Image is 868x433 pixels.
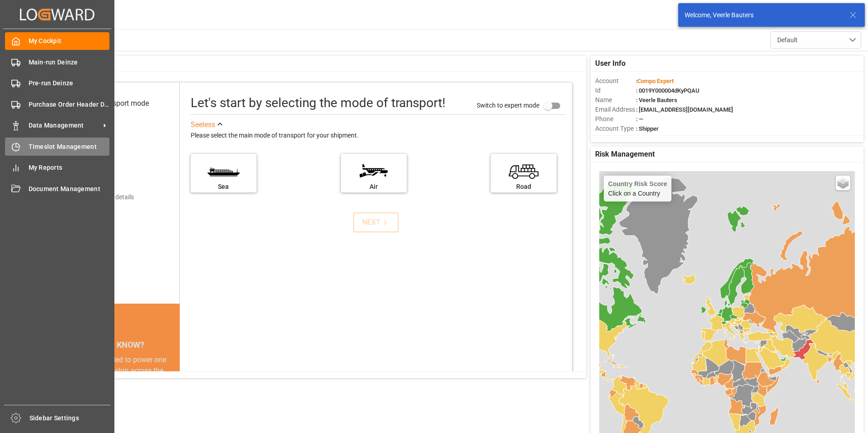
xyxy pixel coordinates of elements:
[770,31,861,49] button: open menu
[495,182,552,192] div: Road
[636,87,700,94] span: : 0019Y000004dKyPQAU
[29,58,110,67] span: Main-run Deinze
[595,86,636,95] span: Id
[5,32,109,50] a: My Cockpit
[595,105,636,114] span: Email Address
[191,130,566,141] div: Please select the main mode of transport for your shipment.
[29,36,110,46] span: My Cockpit
[191,93,445,113] div: Let's start by selecting the mode of transport!
[5,74,109,92] a: Pre-run Deinze
[608,180,667,197] div: Click on a Country
[836,176,850,190] a: Layers
[636,125,659,132] span: : Shipper
[29,100,110,109] span: Purchase Order Header Deinze
[5,138,109,155] a: Timeslot Management
[595,58,626,69] span: User Info
[636,106,733,113] span: : [EMAIL_ADDRESS][DOMAIN_NAME]
[191,119,215,130] div: See less
[30,413,111,423] span: Sidebar Settings
[636,78,674,84] span: :
[29,121,100,130] span: Data Management
[595,95,636,105] span: Name
[777,35,798,45] span: Default
[353,212,399,232] button: NEXT
[608,180,667,187] h4: Country Risk Score
[29,184,110,194] span: Document Management
[595,114,636,124] span: Phone
[595,124,636,133] span: Account Type
[637,78,674,84] span: Compo Expert
[362,217,390,228] div: NEXT
[595,76,636,86] span: Account
[195,182,252,192] div: Sea
[5,53,109,71] a: Main-run Deinze
[29,79,110,88] span: Pre-run Deinze
[167,354,180,431] button: next slide / item
[29,142,110,152] span: Timeslot Management
[29,163,110,172] span: My Reports
[636,116,643,123] span: : —
[685,10,841,20] div: Welcome, Veerle Bauters
[477,101,539,108] span: Switch to expert mode
[5,95,109,113] a: Purchase Order Header Deinze
[595,149,655,160] span: Risk Management
[77,192,134,202] div: Add shipping details
[345,182,402,192] div: Air
[636,97,677,103] span: : Veerle Bauters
